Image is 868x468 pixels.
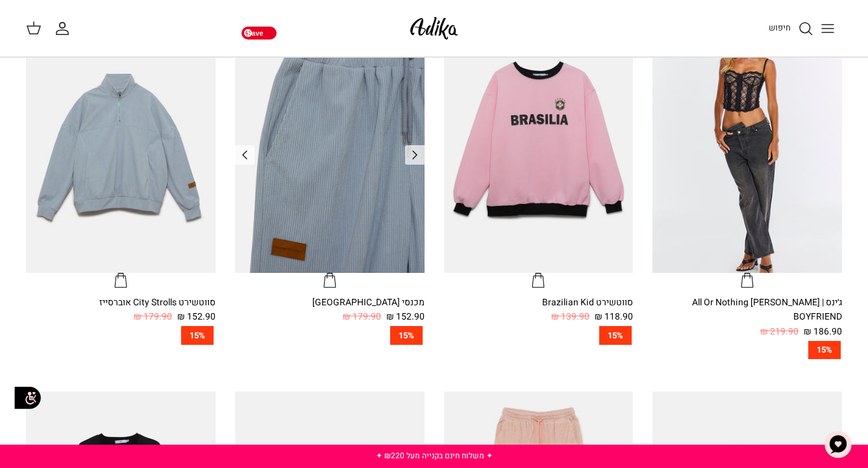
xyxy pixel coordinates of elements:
span: Save [242,27,277,40]
div: מכנסי [GEOGRAPHIC_DATA] [235,296,425,310]
a: סווטשירט City Strolls אוברסייז [26,21,216,290]
a: 15% [652,341,842,360]
span: 152.90 ₪ [386,310,425,324]
a: מכנסי [GEOGRAPHIC_DATA] 152.90 ₪ 179.90 ₪ [235,296,425,325]
span: 186.90 ₪ [804,325,842,339]
a: סווטשירט Brazilian Kid [444,21,634,290]
a: ג׳ינס All Or Nothing קריס-קרוס | BOYFRIEND [652,21,842,290]
img: Adika IL [406,13,462,43]
a: ✦ משלוח חינם בקנייה מעל ₪220 ✦ [376,450,493,462]
a: מכנסי טרנינג City strolls [235,21,425,290]
img: accessibility_icon02.svg [10,380,45,415]
a: Previous [405,145,425,165]
span: 179.90 ₪ [343,310,381,324]
span: 15% [181,326,214,345]
a: 15% [26,326,216,345]
span: חיפוש [769,21,791,34]
a: ג׳ינס All Or Nothing [PERSON_NAME] | BOYFRIEND 186.90 ₪ 219.90 ₪ [652,296,842,339]
a: חיפוש [769,21,813,36]
a: סווטשירט Brazilian Kid 118.90 ₪ 139.90 ₪ [444,296,634,325]
span: 118.90 ₪ [595,310,633,324]
div: סווטשירט Brazilian Kid [444,296,634,310]
span: 152.90 ₪ [177,310,216,324]
button: Toggle menu [813,14,842,43]
button: צ'אט [819,425,858,464]
span: 219.90 ₪ [760,325,799,339]
span: 179.90 ₪ [134,310,172,324]
div: סווטשירט City Strolls אוברסייז [26,296,216,310]
span: 15% [390,326,423,345]
a: Previous [235,145,254,165]
a: 15% [235,326,425,345]
span: 15% [599,326,632,345]
a: סווטשירט City Strolls אוברסייז 152.90 ₪ 179.90 ₪ [26,296,216,325]
span: 15% [808,341,841,360]
div: ג׳ינס All Or Nothing [PERSON_NAME] | BOYFRIEND [652,296,842,325]
a: החשבון שלי [55,21,75,36]
span: 139.90 ₪ [551,310,589,324]
a: 15% [444,326,634,345]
